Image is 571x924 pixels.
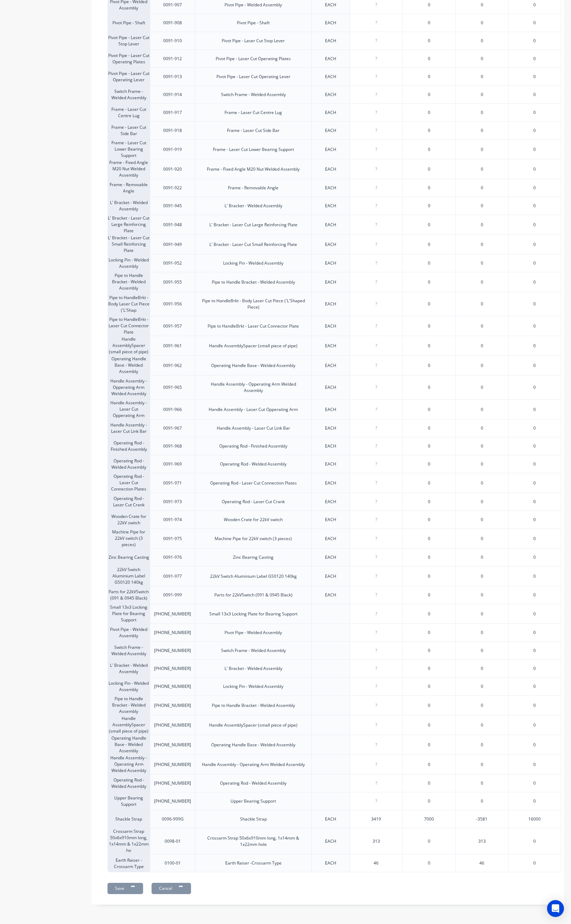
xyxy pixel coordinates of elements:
[163,443,182,449] div: 0091-968
[208,323,299,329] div: Pipe to HandleBrkt - Laser Cut Connector Plate
[428,74,430,80] span: 0
[209,406,298,413] div: Handle Assembly - Laser Cut Opperating Arm
[108,215,150,234] div: L' Bracket - Laser Cut Large Reinforcing Plate
[215,536,292,542] div: Machine Pipe for 22kV switch (3 pieces)
[325,279,336,285] div: EACH
[108,272,150,292] div: Pipe to Handle Bracket - Welded Assembly
[108,586,150,604] div: Parts for 22kVSwitch (091 & 0945 Black)
[533,611,536,617] span: 0
[533,166,536,172] span: 0
[154,647,191,654] div: [PHONE_NUMBER]
[209,343,297,349] div: Handle AssemblySpacer (small piece of pipe)
[350,337,403,355] div: ?
[533,665,536,672] span: 0
[201,298,306,310] div: Pipe to HandleBrkt - Body Laser Cut Piece ('L'Shaped Piece)
[428,241,430,248] span: 0
[428,91,430,98] span: 0
[533,499,536,505] span: 0
[219,443,287,449] div: Operating Rod - Finished Assembly
[325,592,336,598] div: EACH
[228,185,278,191] div: Frame - Removable Angle
[533,91,536,98] span: 0
[428,499,430,505] span: 0
[350,401,403,418] div: ?
[428,702,430,709] span: 0
[108,419,150,437] div: Handle Assembly - Laser Cut Link Bar
[455,695,508,715] div: 0
[533,279,536,285] span: 0
[108,659,150,677] div: L' Bracket - Welded Assembly
[325,38,336,44] div: EACH
[325,517,336,523] div: EACH
[163,425,182,431] div: 0091-967
[108,103,150,121] div: Frame - Laser Cut Centre Lug
[108,715,150,735] div: Handle AssemblySpacer (small piece of pipe)
[350,697,403,714] div: ?
[350,549,403,566] div: ?
[221,647,286,654] div: Switch Frame - Welded Assembly
[455,179,508,197] div: 0
[350,660,403,677] div: ?
[350,86,403,103] div: ?
[216,56,291,62] div: Pivot Pipe - Laser Cut Operating Plates
[455,32,508,50] div: 0
[533,480,536,486] span: 0
[350,493,403,511] div: ?
[428,480,430,486] span: 0
[455,437,508,455] div: 0
[455,139,508,159] div: 0
[325,146,336,153] div: EACH
[455,624,508,641] div: 0
[163,592,182,598] div: 0091-999
[325,2,336,8] div: EACH
[108,86,150,103] div: Switch Frame - Welded Assembly
[325,222,336,228] div: EACH
[108,437,150,455] div: Operating Rod - Finished Assembly
[223,683,283,690] div: Locking Pin - Welded Assembly
[455,511,508,529] div: 0
[533,38,536,44] span: 0
[533,425,536,431] span: 0
[533,517,536,523] span: 0
[211,362,295,369] div: Operating Handle Base - Welded Assembly
[237,20,270,26] div: Pivot Pipe - Shaft
[455,197,508,215] div: 0
[533,629,536,636] span: 0
[108,624,150,641] div: Pivot Pipe - Welded Assembly
[108,139,150,159] div: Frame - Laser Cut Lower Bearing Support
[325,185,336,191] div: EACH
[108,548,150,566] div: Zinc Bearing Casting
[350,197,403,215] div: ?
[350,379,403,396] div: ?
[221,91,286,98] div: Switch Frame - Welded Assembly
[154,702,191,709] div: [PHONE_NUMBER]
[163,109,182,116] div: 0091-917
[325,554,336,561] div: EACH
[455,586,508,604] div: 0
[455,375,508,399] div: 0
[108,32,150,50] div: Pivot Pipe - Laser Cut Stop Lever
[428,406,430,413] span: 0
[163,384,182,391] div: 0091-965
[154,629,191,636] div: [PHONE_NUMBER]
[325,323,336,329] div: EACH
[350,295,403,313] div: ?
[428,665,430,672] span: 0
[455,254,508,272] div: 0
[325,499,336,505] div: EACH
[455,272,508,292] div: 0
[325,20,336,26] div: EACH
[108,68,150,86] div: Pivot Pipe - Laser Cut Operating Lever
[108,50,150,68] div: Pivot Pipe - Laser Cut Operating Plates
[325,241,336,248] div: EACH
[350,624,403,641] div: ?
[325,91,336,98] div: EACH
[163,480,182,486] div: 0091-971
[222,499,285,505] div: Operating Rod - Laser Cut Crank
[455,336,508,355] div: 0
[207,166,300,172] div: Frame - Fixed Angle M20 Nut Welded Assembly
[350,474,403,492] div: ?
[225,629,282,636] div: Pivot Pipe - Welded Assembly
[201,381,306,394] div: Handle Assembly - Opperating Arm Welded Assembly
[533,647,536,654] span: 0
